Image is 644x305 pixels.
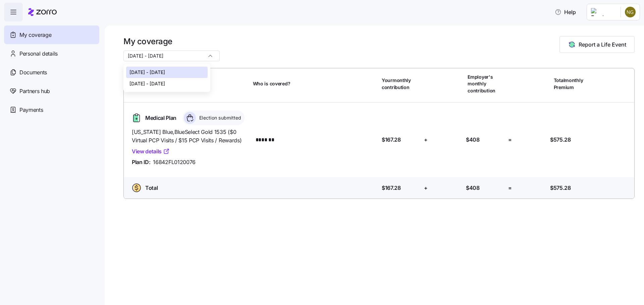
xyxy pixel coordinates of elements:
span: Total monthly Premium [554,77,591,91]
span: Report a Life Event [579,41,626,49]
h1: My coverage [123,36,220,47]
img: 45f07106942026725b572c2a3bd268e6 [625,7,636,17]
span: $575.28 [550,136,571,144]
span: Who is covered? [253,80,290,87]
span: Partners hub [19,87,50,95]
button: Help [549,5,581,19]
span: Medical Plan [145,114,176,122]
a: View details [132,147,170,156]
span: 16842FL0120076 [153,158,196,166]
span: + [424,136,428,144]
span: Total [145,184,158,192]
span: $167.28 [382,136,401,144]
a: My coverage [4,25,99,44]
span: $167.28 [382,184,401,192]
span: $408 [466,136,480,144]
span: Payments [19,106,43,114]
span: [DATE] - [DATE] [129,80,165,87]
span: $575.28 [550,184,571,192]
span: = [508,136,512,144]
span: Your monthly contribution [382,77,419,91]
span: Employer's monthly contribution [468,74,505,94]
a: Payments [4,100,99,119]
span: Documents [19,68,47,77]
span: = [508,184,512,192]
a: Partners hub [4,82,99,100]
span: [US_STATE] Blue , BlueSelect Gold 1535 ($0 Virtual PCP Visits / $15 PCP Visits / Rewards) [132,128,248,145]
span: $408 [466,184,480,192]
img: Employer logo [591,8,615,16]
span: Help [555,8,576,16]
span: My coverage [19,31,51,39]
span: Plan ID: [132,158,150,166]
span: Personal details [19,50,58,58]
a: Documents [4,63,99,82]
span: [DATE] - [DATE] [129,69,165,76]
span: + [424,184,428,192]
a: Personal details [4,44,99,63]
button: Report a Life Event [559,36,635,53]
span: Election submitted [197,115,241,121]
